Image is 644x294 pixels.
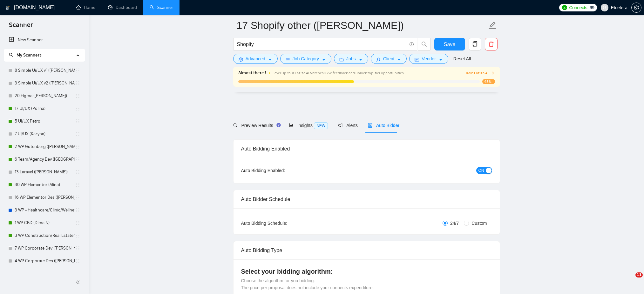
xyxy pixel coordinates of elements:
a: 6 Team/Agency Dev ([GEOGRAPHIC_DATA]) [15,153,75,166]
span: Level Up Your Laziza AI Matches! Give feedback and unlock top-tier opportunities ! [273,71,405,75]
div: Auto Bidding Enabled: [241,167,325,174]
span: Train Laziza AI [465,70,495,76]
span: holder [75,81,80,86]
input: Search Freelance Jobs... [237,40,407,48]
div: Tooltip anchor [276,122,281,128]
button: userClientcaret-down [371,54,407,64]
button: folderJobscaret-down [334,54,368,64]
span: idcard [415,57,419,62]
span: Alerts [338,123,358,128]
span: info-circle [410,42,414,46]
li: 16 WP Elementor Des (Alexey) [4,191,85,204]
a: 8 Simple Ui/UX v1 ([PERSON_NAME]) [15,64,75,77]
span: Client [383,55,395,62]
a: 20 Figma ([PERSON_NAME]) [15,90,75,102]
span: holder [75,220,80,225]
span: holder [75,119,80,124]
span: Job Category [293,55,319,62]
a: 30 WP Elementor (Alina) [15,178,75,191]
li: 2 WP Gutenberg (Dmytro Br) [4,140,85,153]
span: holder [75,182,80,187]
img: upwork-logo.png [562,5,567,10]
span: search [418,41,430,47]
span: Vendor [422,55,436,62]
span: area-chart [289,123,294,127]
li: 1 WP CBD (Dima N) [4,217,85,229]
li: 6 Team/Agency Dev (Eugene) [4,153,85,166]
input: Scanner name... [237,17,487,33]
div: Auto Bidding Enabled [241,140,492,158]
a: 1 WP CBD (Dima N) [15,217,75,229]
h4: Select your bidding algorithm: [241,267,492,276]
span: NEW [314,122,328,129]
a: Reset All [453,55,471,62]
span: bars [286,57,290,62]
span: 24/7 [448,220,461,227]
li: 4 WP Corporate Des (Alexey) [4,255,85,267]
a: 3 WP - Healthcare/Clinic/Wellness/Beauty (Dima N) [15,204,75,217]
span: holder [75,258,80,264]
span: user [376,57,381,62]
span: Choose the algorithm for you bidding. The price per proposal does not include your connects expen... [241,278,374,290]
span: edit [488,21,497,30]
button: barsJob Categorycaret-down [280,54,331,64]
span: Jobs [346,55,356,62]
button: Save [434,38,465,50]
div: Auto Bidding Type [241,241,492,259]
span: 48% [482,79,495,84]
a: 7 UI/UX (Karyna) [15,128,75,140]
a: searchScanner [150,5,173,10]
span: Almost there ! [238,70,266,77]
span: holder [75,170,80,175]
span: holder [75,208,80,213]
span: Advanced [246,55,265,62]
span: caret-down [322,57,326,62]
span: holder [75,106,80,111]
li: 8 Simple Ui/UX v1 (Lesnik Anton) [4,64,85,77]
a: 17 UI/UX (Polina) [15,102,75,115]
a: New Scanner [9,34,80,46]
span: copy [469,41,481,47]
li: 7 UI/UX (Karyna) [4,128,85,140]
a: 5 UI/UX Petro [15,115,75,128]
span: right [491,71,495,75]
span: delete [485,41,497,47]
span: search [233,123,238,128]
span: holder [75,144,80,149]
span: folder [339,57,344,62]
button: settingAdvancedcaret-down [233,54,278,64]
button: setting [631,3,641,13]
a: 3 Simple Ui/UX v2 ([PERSON_NAME]) [15,77,75,90]
span: Custom [469,220,489,227]
iframe: Intercom live chat [622,272,638,288]
span: holder [75,68,80,73]
span: holder [75,93,80,98]
span: Insights [289,123,328,128]
span: caret-down [397,57,401,62]
span: Connects: [569,4,588,11]
span: Auto Bidder [368,123,399,128]
span: Scanner [4,20,38,34]
span: holder [75,157,80,162]
a: setting [631,5,641,10]
button: idcardVendorcaret-down [409,54,448,64]
a: 4 WP Corporate Des ([PERSON_NAME]) [15,255,75,267]
li: 30 WP Elementor (Alina) [4,178,85,191]
a: 13 Laravel ([PERSON_NAME]) [15,166,75,178]
button: copy [469,38,481,50]
li: 17 UI/UX (Polina) [4,102,85,115]
button: delete [485,38,498,50]
span: search [9,53,13,57]
span: My Scanners [17,52,42,58]
li: 7 WP Corporate Dev (Dmytro B) [4,242,85,255]
span: Save [444,40,455,48]
button: search [418,38,430,50]
span: notification [338,123,342,128]
span: holder [75,131,80,137]
span: robot [368,123,372,128]
span: My Scanners [9,52,42,58]
img: logo [5,3,10,13]
span: ON [478,167,484,174]
span: double-left [76,279,82,285]
li: 20 Figma (Lesnik Anton) [4,90,85,102]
